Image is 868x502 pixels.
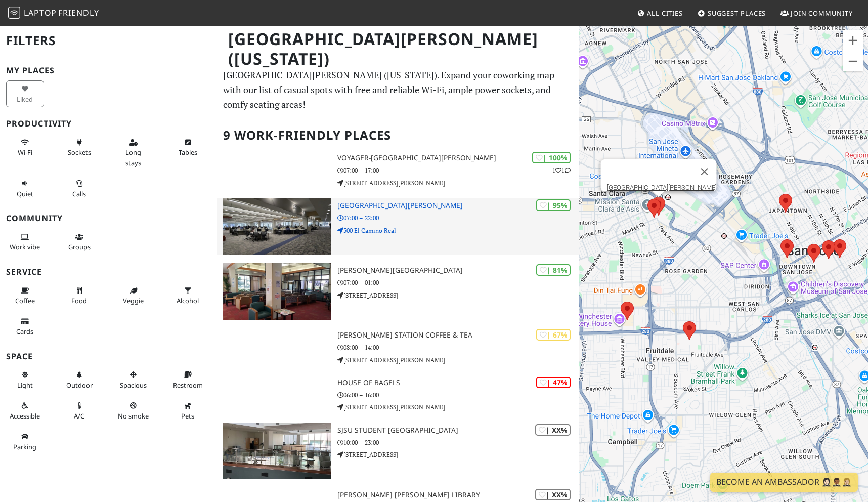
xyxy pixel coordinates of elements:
button: Zoom out [843,51,863,71]
span: Quiet [17,189,33,198]
a: Join Community [776,4,857,22]
span: Outdoor area [66,381,93,390]
button: No smoke [115,397,153,424]
a: | 67% [PERSON_NAME] Station Coffee & Tea 08:00 – 14:00 [STREET_ADDRESS][PERSON_NAME] [217,328,579,367]
a: | 100% 11 Voyager-[GEOGRAPHIC_DATA][PERSON_NAME] 07:00 – 17:00 [STREET_ADDRESS][PERSON_NAME] [217,151,579,190]
p: [STREET_ADDRESS][PERSON_NAME] [337,178,579,188]
span: Suggest Places [708,9,766,18]
button: Calls [60,175,98,202]
button: Quiet [6,175,44,202]
a: Santa Clara University Library | 95% [GEOGRAPHIC_DATA][PERSON_NAME] 07:00 – 22:00 500 El Camino Real [217,198,579,255]
p: 1 1 [552,165,571,175]
p: [STREET_ADDRESS] [337,290,579,300]
h3: Community [6,214,211,223]
span: Veggie [123,296,144,305]
button: Zoom in [843,30,863,51]
div: | 67% [536,329,571,341]
div: | 100% [532,152,571,163]
div: | XX% [535,424,571,436]
img: Santa Clara University Library [223,198,331,255]
button: Outdoor [60,366,98,393]
button: Food [60,282,98,309]
div: | XX% [535,489,571,500]
div: | 95% [536,199,571,211]
p: 500 El Camino Real [337,226,579,235]
span: Alcohol [177,296,199,305]
span: Video/audio calls [72,189,86,198]
button: Spacious [115,366,153,393]
a: All Cities [633,4,687,22]
h3: [PERSON_NAME][GEOGRAPHIC_DATA] [337,266,579,275]
p: [STREET_ADDRESS] [337,450,579,459]
h3: My Places [6,66,211,75]
span: Power sockets [68,148,91,157]
span: Food [71,296,87,305]
span: Laptop [24,7,57,18]
button: Close [692,159,717,184]
span: Parking [13,442,36,451]
p: 08:00 – 14:00 [337,343,579,352]
span: Smoke free [118,411,149,421]
h3: Service [6,267,211,277]
span: All Cities [647,9,683,18]
div: | 81% [536,264,571,276]
button: Wi-Fi [6,134,44,161]
p: [STREET_ADDRESS][PERSON_NAME] [337,355,579,365]
p: [STREET_ADDRESS][PERSON_NAME] [337,402,579,412]
span: Accessible [10,411,40,421]
span: Restroom [173,381,203,390]
a: Suggest Places [693,4,770,22]
p: 07:00 – 22:00 [337,213,579,223]
a: LaptopFriendly LaptopFriendly [8,5,99,22]
a: Benson Memorial Center | 81% [PERSON_NAME][GEOGRAPHIC_DATA] 07:00 – 01:00 [STREET_ADDRESS] [217,263,579,320]
span: Spacious [120,381,147,390]
button: Coffee [6,282,44,309]
button: Parking [6,428,44,455]
span: Friendly [58,7,99,18]
h3: [PERSON_NAME] Station Coffee & Tea [337,331,579,340]
button: A/C [60,397,98,424]
h3: [PERSON_NAME] [PERSON_NAME] Library [337,491,579,499]
button: Alcohol [169,282,207,309]
button: Light [6,366,44,393]
span: Credit cards [16,327,33,336]
span: Stable Wi-Fi [18,148,32,157]
span: Air conditioned [74,411,84,421]
button: Veggie [115,282,153,309]
p: 10:00 – 23:00 [337,438,579,447]
a: SJSU Student Union Bowling Center | XX% SJSU Student [GEOGRAPHIC_DATA] 10:00 – 23:00 [STREET_ADDR... [217,423,579,479]
h3: [GEOGRAPHIC_DATA][PERSON_NAME] [337,201,579,210]
span: Coffee [15,296,35,305]
h3: Space [6,352,211,361]
button: Restroom [169,366,207,393]
h1: [GEOGRAPHIC_DATA][PERSON_NAME] ([US_STATE]) [220,25,577,73]
p: 07:00 – 17:00 [337,165,579,175]
span: People working [10,242,40,252]
button: Work vibe [6,229,44,256]
span: Work-friendly tables [179,148,197,157]
span: Group tables [68,242,91,252]
button: Accessible [6,397,44,424]
h3: Productivity [6,119,211,129]
img: Benson Memorial Center [223,263,331,320]
button: Cards [6,313,44,340]
button: Tables [169,134,207,161]
button: Sockets [60,134,98,161]
button: Long stays [115,134,153,171]
img: LaptopFriendly [8,7,20,19]
img: SJSU Student Union Bowling Center [223,423,331,479]
span: Join Community [791,9,853,18]
a: [GEOGRAPHIC_DATA][PERSON_NAME] [607,184,717,191]
h3: SJSU Student [GEOGRAPHIC_DATA] [337,426,579,435]
h3: Voyager-[GEOGRAPHIC_DATA][PERSON_NAME] [337,154,579,162]
button: Groups [60,229,98,256]
span: Pet friendly [181,411,194,421]
h3: House of Bagels [337,379,579,387]
div: | 47% [536,377,571,388]
p: 06:00 – 16:00 [337,390,579,400]
span: Long stays [125,148,141,167]
h2: 9 Work-Friendly Places [223,120,573,151]
span: Natural light [17,381,33,390]
button: Pets [169,397,207,424]
p: 07:00 – 01:00 [337,278,579,287]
